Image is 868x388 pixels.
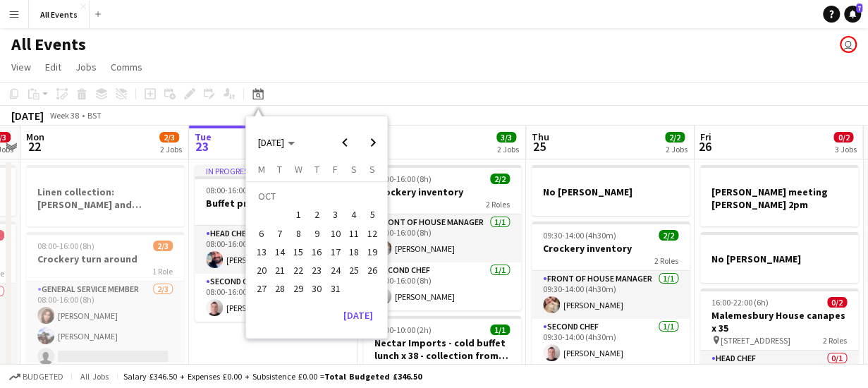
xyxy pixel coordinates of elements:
[369,163,375,176] span: S
[326,205,344,224] button: 03-10-2025
[26,165,184,226] app-job-card: Linen collection: [PERSON_NAME] and [PERSON_NAME]
[351,163,357,176] span: S
[345,224,363,243] button: 11-10-2025
[700,165,858,226] app-job-card: [PERSON_NAME] meeting [PERSON_NAME] 2pm
[271,224,289,243] button: 07-10-2025
[271,262,288,279] span: 21
[823,335,847,346] span: 2 Roles
[253,262,270,279] span: 20
[833,132,853,143] span: 0/2
[326,261,344,279] button: 24-10-2025
[289,261,307,279] button: 22-10-2025
[308,262,325,279] span: 23
[711,297,769,308] span: 16:00-22:00 (6h)
[345,261,363,279] button: 25-10-2025
[327,262,344,279] span: 24
[532,319,690,367] app-card-role: Second Chef1/109:30-14:00 (4h30m)[PERSON_NAME]
[307,279,326,298] button: 30-10-2025
[698,138,711,154] span: 26
[489,363,510,373] span: 1 Role
[7,369,66,384] button: Budgeted
[37,241,94,251] span: 08:00-16:00 (8h)
[532,271,690,319] app-card-role: Front of House Manager1/109:30-14:00 (4h30m)[PERSON_NAME]
[363,165,521,310] div: 08:00-16:00 (8h)2/2Crockery inventory2 RolesFront of House Manager1/108:00-16:00 (8h)[PERSON_NAME...
[331,128,359,157] button: Previous month
[195,226,353,274] app-card-role: Head Chef1/108:00-16:00 (8h)[PERSON_NAME]
[252,224,270,243] button: 06-10-2025
[840,36,857,53] app-user-avatar: Lucy Hinks
[307,205,326,224] button: 02-10-2025
[11,34,86,55] h1: All Events
[160,144,182,154] div: 2 Jobs
[195,165,353,176] div: In progress
[258,136,284,149] span: [DATE]
[700,309,858,334] h3: Malemesbury House canapes x 35
[271,279,289,298] button: 28-10-2025
[363,243,381,261] button: 19-10-2025
[486,199,510,210] span: 2 Roles
[26,253,184,265] h3: Crockery turn around
[271,243,288,260] span: 14
[252,130,300,155] button: Choose month and year
[105,58,148,76] a: Comms
[700,232,858,283] div: No [PERSON_NAME]
[363,186,521,198] h3: Crockery inventory
[271,281,288,298] span: 28
[346,207,362,224] span: 4
[345,243,363,261] button: 18-10-2025
[497,144,519,154] div: 2 Jobs
[290,281,307,298] span: 29
[359,128,387,157] button: Next month
[289,243,307,261] button: 15-10-2025
[195,165,353,322] app-job-card: In progress08:00-16:00 (8h)2/2Buffet prep2 RolesHead Chef1/108:00-16:00 (8h)[PERSON_NAME]Second C...
[252,279,270,298] button: 27-10-2025
[195,131,212,143] span: Tue
[206,185,263,195] span: 08:00-16:00 (8h)
[532,242,690,255] h3: Crockery inventory
[543,230,616,241] span: 09:30-14:00 (4h30m)
[327,225,344,242] span: 10
[364,225,381,242] span: 12
[23,372,63,382] span: Budgeted
[363,224,381,243] button: 12-10-2025
[271,243,289,261] button: 14-10-2025
[159,132,179,143] span: 2/3
[195,197,353,210] h3: Buffet prep
[295,163,302,176] span: W
[314,163,319,176] span: T
[257,163,264,176] span: M
[253,281,270,298] span: 27
[307,243,326,261] button: 16-10-2025
[26,232,184,370] div: 08:00-16:00 (8h)2/3Crockery turn around1 RoleGeneral service member2/308:00-16:00 (8h)[PERSON_NAM...
[308,207,325,224] span: 2
[374,174,432,184] span: 08:00-16:00 (8h)
[700,131,711,143] span: Fri
[289,205,307,224] button: 01-10-2025
[496,132,516,143] span: 3/3
[195,274,353,322] app-card-role: Second Chef1/108:00-16:00 (8h)[PERSON_NAME]
[834,144,856,154] div: 3 Jobs
[252,243,270,261] button: 13-10-2025
[346,225,362,242] span: 11
[338,304,379,327] button: [DATE]
[327,281,344,298] span: 31
[363,337,521,362] h3: Nectar Imports - cold buffet lunch x 38 - collection from unit 10am
[363,261,381,279] button: 26-10-2025
[364,243,381,260] span: 19
[289,279,307,298] button: 29-10-2025
[324,371,422,382] span: Total Budgeted £346.50
[532,165,690,216] div: No [PERSON_NAME]
[327,207,344,224] span: 3
[70,58,102,76] a: Jobs
[308,225,325,242] span: 9
[252,261,270,279] button: 20-10-2025
[47,110,82,121] span: Week 38
[271,261,289,279] button: 21-10-2025
[308,281,325,298] span: 30
[532,186,690,198] h3: No [PERSON_NAME]
[363,205,381,224] button: 05-10-2025
[326,224,344,243] button: 10-10-2025
[333,163,338,176] span: F
[271,225,288,242] span: 7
